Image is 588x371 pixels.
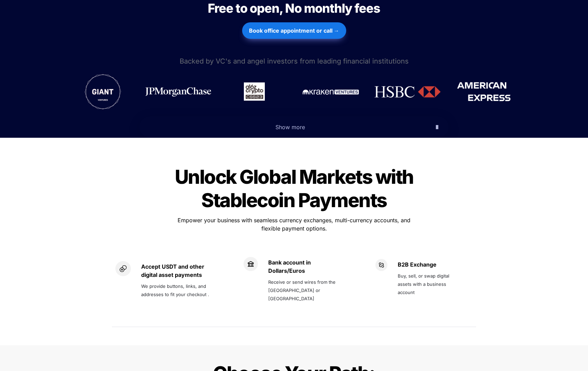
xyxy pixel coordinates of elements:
strong: B2B Exchange [398,261,437,268]
strong: Bank account in Dollars/Euros [268,259,312,274]
span: Receive or send wires from the [GEOGRAPHIC_DATA] or [GEOGRAPHIC_DATA] [268,279,337,301]
button: Book office appointment or call → [242,22,346,39]
span: Buy, sell, or swap digital assets with a business account [398,273,451,295]
span: Empower your business with seamless currency exchanges, multi-currency accounts, and flexible pay... [178,217,412,232]
strong: Accept USDT and other digital asset payments [141,263,206,278]
span: We provide buttons, links, and addresses to fit your checkout . [141,283,209,297]
span: Show more [275,124,305,131]
button: Show more [139,116,449,138]
span: Backed by VC's and angel investors from leading financial institutions [180,57,409,65]
strong: Book office appointment or call → [249,27,339,34]
a: Book office appointment or call → [242,19,346,42]
span: Unlock Global Markets with Stablecoin Payments [175,165,417,212]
